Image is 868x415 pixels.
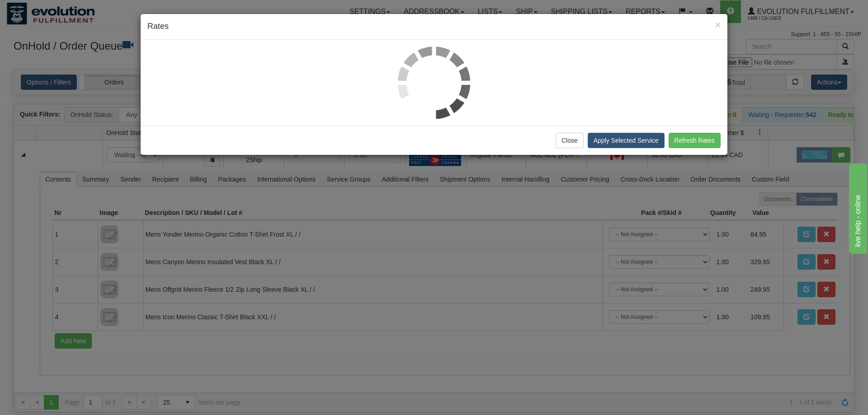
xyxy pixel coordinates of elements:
h4: Rates [147,21,721,33]
button: Refresh Rates [669,133,721,148]
span: × [715,19,721,30]
iframe: chat widget [847,161,867,253]
button: Apply Selected Service [588,133,665,148]
div: live help - online [7,5,84,16]
button: Close [715,20,721,29]
button: Close [556,133,584,148]
img: loader.gif [398,47,470,119]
